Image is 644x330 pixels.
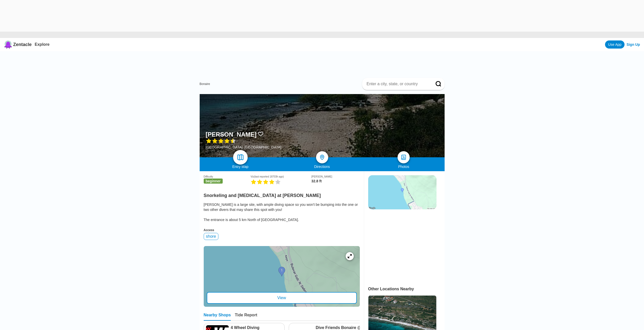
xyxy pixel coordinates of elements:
[204,179,223,184] span: beginner
[204,175,251,178] div: Difficulty
[311,179,360,183] div: 32.8 ft
[4,40,12,49] img: Zentacle logo
[368,287,445,291] div: Other Locations Nearby
[204,313,231,321] div: Nearby Shops
[363,165,445,169] div: Photos
[204,202,360,222] div: [PERSON_NAME] is a large site, with ample diving space so you won't be bumping into the one or tw...
[627,42,640,47] a: Sign Up
[605,40,625,49] a: Use App
[237,154,244,161] img: map
[4,40,32,49] a: Zentacle logoZentacle
[204,190,360,198] h2: Snorkeling and [MEDICAL_DATA] at [PERSON_NAME]
[13,42,32,47] span: Zentacle
[251,175,311,178] div: Viz (last reported 18703h ago)
[206,145,281,149] div: [GEOGRAPHIC_DATA], [GEOGRAPHIC_DATA]
[281,165,363,169] div: Directions
[366,81,428,86] input: Enter a city, state, or country
[235,313,257,321] div: Tide Report
[204,246,360,307] a: entry mapView
[401,154,407,160] img: photos
[319,154,325,160] img: directions
[204,233,218,240] div: shore
[368,175,437,209] img: staticmap
[200,82,210,86] a: Bonaire
[204,228,360,232] div: Access
[311,175,360,178] div: [PERSON_NAME]
[206,131,257,138] h1: [PERSON_NAME]
[398,151,410,163] a: photos
[233,150,248,165] a: map
[207,292,357,304] div: View
[35,42,50,47] a: Explore
[200,165,281,169] div: Entry Map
